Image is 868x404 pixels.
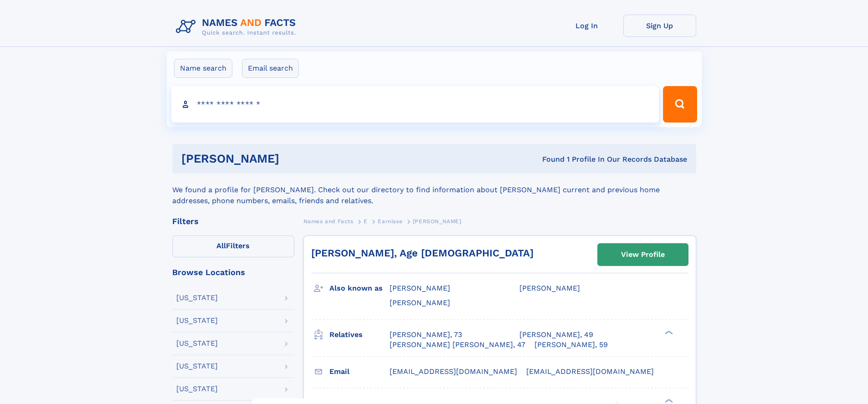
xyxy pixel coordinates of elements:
[242,59,299,78] label: Email search
[663,329,673,335] div: ❯
[411,154,687,164] div: Found 1 Profile In Our Records Database
[329,364,390,379] h3: Email
[176,294,218,302] div: [US_STATE]
[329,281,390,296] h3: Also known as
[174,59,232,78] label: Name search
[378,218,402,225] span: Earnisse
[413,218,462,225] span: [PERSON_NAME]
[172,174,696,206] div: We found a profile for [PERSON_NAME]. Check out our directory to find information about [PERSON_N...
[534,340,608,350] a: [PERSON_NAME], 59
[171,86,659,123] input: search input
[172,268,294,276] div: Browse Locations
[181,153,411,164] h1: [PERSON_NAME]
[364,218,368,225] span: E
[364,215,368,227] a: E
[390,298,450,307] span: [PERSON_NAME]
[172,15,303,39] img: Logo Names and Facts
[519,284,580,292] span: [PERSON_NAME]
[176,385,218,393] div: [US_STATE]
[663,398,673,404] div: ❯
[390,367,517,376] span: [EMAIL_ADDRESS][DOMAIN_NAME]
[623,15,696,37] a: Sign Up
[216,241,226,250] span: All
[621,244,665,265] div: View Profile
[519,330,593,340] a: [PERSON_NAME], 49
[390,330,462,340] a: [PERSON_NAME], 73
[378,215,402,227] a: Earnisse
[172,217,294,225] div: Filters
[176,363,218,370] div: [US_STATE]
[311,247,534,259] a: [PERSON_NAME], Age [DEMOGRAPHIC_DATA]
[390,340,525,350] a: [PERSON_NAME] [PERSON_NAME], 47
[176,317,218,324] div: [US_STATE]
[390,284,450,292] span: [PERSON_NAME]
[176,340,218,347] div: [US_STATE]
[303,215,354,227] a: Names and Facts
[598,244,688,266] a: View Profile
[526,367,654,376] span: [EMAIL_ADDRESS][DOMAIN_NAME]
[663,86,697,123] button: Search Button
[172,235,294,257] label: Filters
[550,15,623,37] a: Log In
[329,327,390,343] h3: Relatives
